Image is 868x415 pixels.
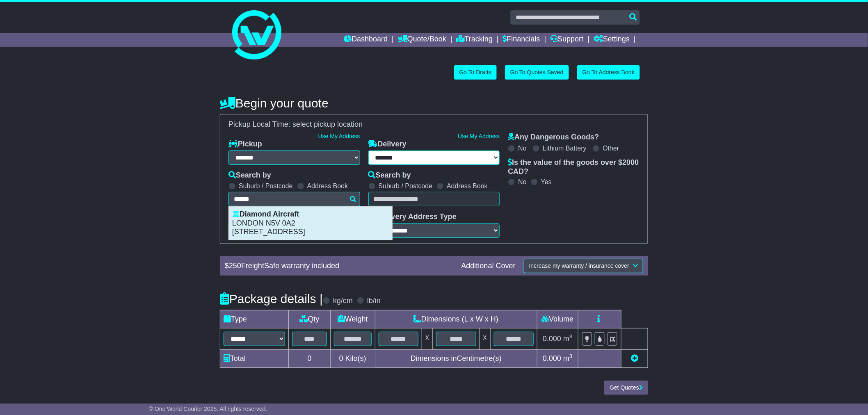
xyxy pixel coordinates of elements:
[550,33,584,47] a: Support
[398,33,446,47] a: Quote/Book
[480,328,490,349] td: x
[603,144,619,152] label: Other
[543,354,561,363] span: 0.000
[543,144,587,152] label: Lithium Battery
[228,171,271,180] label: Search by
[368,140,407,149] label: Delivery
[569,353,573,359] sup: 3
[622,158,639,166] span: 2000
[228,140,262,149] label: Pickup
[368,171,411,180] label: Search by
[330,310,375,328] td: Weight
[457,262,520,271] div: Additional Cover
[220,310,289,328] td: Type
[229,262,241,270] span: 250
[457,33,493,47] a: Tracking
[537,310,578,328] td: Volume
[454,65,497,80] a: Go To Drafts
[524,259,643,273] button: Increase my warranty / insurance cover
[518,178,526,186] label: No
[318,133,360,139] a: Use My Address
[149,406,267,412] span: © One World Courier 2025. All rights reserved.
[543,335,561,343] span: 0.000
[289,350,331,368] td: 0
[422,328,433,349] td: x
[563,354,573,363] span: m
[508,167,524,176] span: CAD
[330,350,375,368] td: Kilo(s)
[505,65,569,80] a: Go To Quotes Saved
[221,262,457,271] div: $ FreightSafe warranty included
[232,210,389,219] p: Diamond Aircraft
[447,182,488,190] label: Address Book
[339,354,343,363] span: 0
[232,228,389,237] p: [STREET_ADDRESS]
[333,296,353,306] label: kg/cm
[563,335,573,343] span: m
[307,182,348,190] label: Address Book
[604,381,648,395] button: Get Quotes
[503,33,540,47] a: Financials
[569,333,573,340] sup: 3
[292,120,363,128] span: select pickup location
[220,350,289,368] td: Total
[220,292,323,306] h4: Package details |
[239,182,293,190] label: Suburb / Postcode
[577,65,640,80] a: Go To Address Book
[518,144,526,152] label: No
[368,212,457,221] label: Delivery Address Type
[508,158,640,176] label: Is the value of the goods over $ ?
[375,310,537,328] td: Dimensions (L x W x H)
[289,310,331,328] td: Qty
[631,354,638,363] a: Add new item
[232,219,389,228] p: LONDON N5V 0A2
[344,33,388,47] a: Dashboard
[375,350,537,368] td: Dimensions in Centimetre(s)
[458,133,500,139] a: Use My Address
[220,96,648,110] h4: Begin your quote
[541,178,552,186] label: Yes
[367,296,381,306] label: lb/in
[508,133,599,142] label: Any Dangerous Goods?
[224,120,644,129] div: Pickup Local Time:
[529,262,629,269] span: Increase my warranty / insurance cover
[379,182,433,190] label: Suburb / Postcode
[594,33,630,47] a: Settings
